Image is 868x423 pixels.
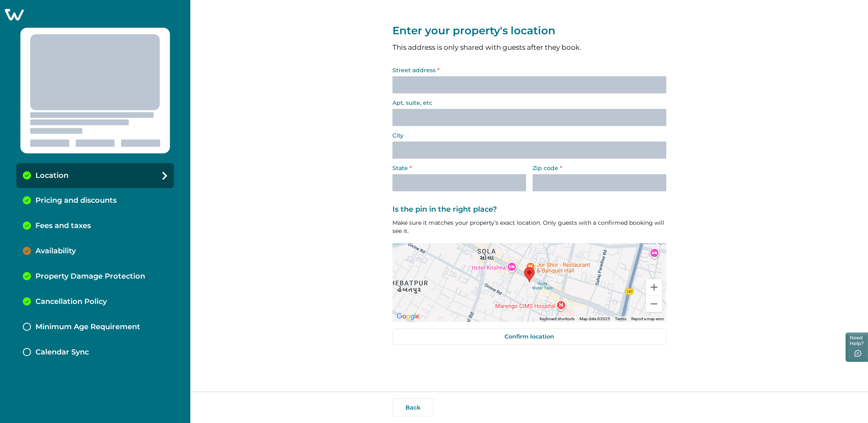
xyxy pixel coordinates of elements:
img: Google [394,311,421,322]
p: Availability [35,247,76,256]
a: Report a map error [631,317,664,321]
p: Fees and taxes [35,221,91,230]
button: Back [392,399,434,416]
p: Location [35,171,68,180]
p: Cancellation Policy [35,297,107,306]
button: Zoom in [646,279,662,295]
p: Minimum Age Requirement [35,323,140,332]
label: City [392,133,661,138]
label: Is the pin in the right place? [392,205,661,214]
label: Street address [392,67,661,73]
p: This address is only shared with guests after they book. [392,44,666,51]
label: State [392,165,521,171]
p: Enter your property's location [392,24,666,38]
label: Apt, suite, etc [392,100,661,106]
p: Pricing and discounts [35,196,117,205]
p: Calendar Sync [35,348,89,357]
a: Terms (opens in new tab) [615,317,626,321]
button: Keyboard shortcuts [540,316,575,322]
p: Make sure it matches your property’s exact location. Only guests with a confirmed booking will se... [392,219,666,235]
p: Property Damage Protection [35,272,145,281]
span: Map data ©2025 [579,317,610,321]
label: Zip code [533,165,661,171]
button: Confirm location [392,328,666,345]
a: Open this area in Google Maps (opens a new window) [394,311,421,322]
button: Zoom out [646,296,662,312]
